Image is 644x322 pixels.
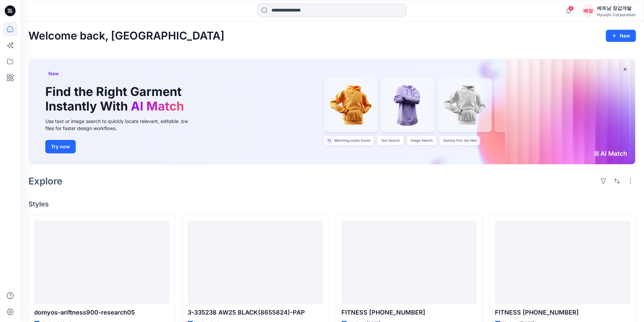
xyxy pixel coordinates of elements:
[597,12,636,17] div: Hyunjin Corporation
[28,200,636,208] h4: Styles
[131,99,184,114] span: AI Match
[597,4,636,12] div: 베트남 장갑개발
[45,84,187,114] h1: Find the Right Garment Instantly With
[495,308,630,317] p: FITNESS [PHONE_NUMBER]
[34,308,169,317] p: domyos-ariftness900-research05
[341,308,477,317] p: FITNESS [PHONE_NUMBER]
[188,308,323,317] p: 3-335238 AW25 BLACK(8655824)-PAP
[45,118,197,132] div: Use text or image search to quickly locate relevant, editable .bw files for faster design workflows.
[45,140,76,153] button: Try now
[28,176,63,187] h2: Explore
[582,5,594,17] div: 베장
[606,30,636,42] button: New
[28,30,224,42] h2: Welcome back, [GEOGRAPHIC_DATA]
[568,6,574,11] span: 4
[48,70,59,78] span: New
